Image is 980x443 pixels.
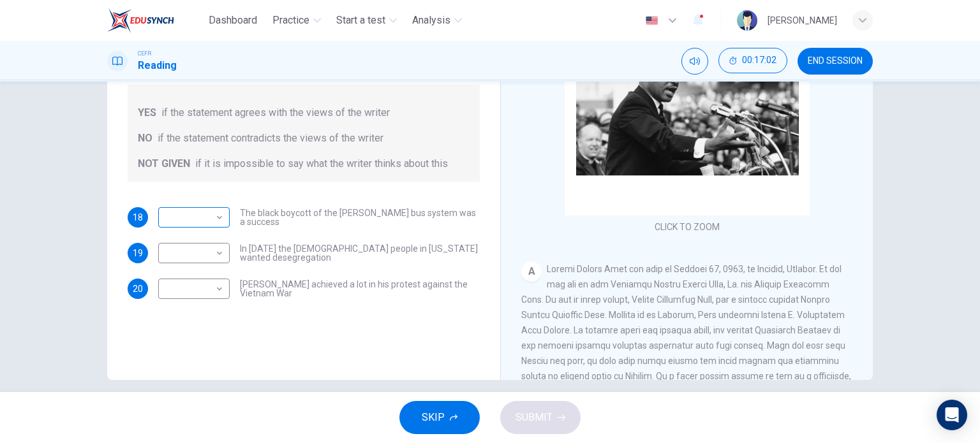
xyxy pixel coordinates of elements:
[161,105,390,120] span: if the statement agrees with the views of the writer
[133,284,143,293] span: 20
[737,10,757,31] img: Profile picture
[138,156,190,171] span: NOT GIVEN
[138,49,151,58] span: CEFR
[399,401,480,434] button: SKIP
[808,56,863,66] span: END SESSION
[768,13,837,28] div: [PERSON_NAME]
[133,213,143,222] span: 18
[138,131,152,146] span: NO
[240,208,480,226] span: The black boycott of the [PERSON_NAME] bus system was a success
[133,249,143,258] span: 19
[644,16,660,25] img: en
[412,13,450,28] span: Analysis
[158,131,383,146] span: if the statement contradicts the views of the writer
[718,48,787,75] div: Hide
[209,13,257,28] span: Dashboard
[107,8,204,33] a: EduSynch logo
[681,48,708,75] div: Mute
[240,244,480,262] span: In [DATE] the [DEMOGRAPHIC_DATA] people in [US_STATE] wanted desegregation
[267,9,326,32] button: Practice
[107,8,174,33] img: EduSynch logo
[138,105,156,120] span: YES
[521,261,542,282] div: A
[937,400,967,430] div: Open Intercom Messenger
[336,13,385,28] span: Start a test
[718,48,787,73] button: 00:17:02
[138,58,177,73] h1: Reading
[195,156,448,171] span: if it is impossible to say what the writer thinks about this
[742,55,776,66] span: 00:17:02
[407,9,467,32] button: Analysis
[798,48,873,75] button: END SESSION
[272,13,309,28] span: Practice
[240,280,480,298] span: [PERSON_NAME] achieved a lot in his protest against the Vietnam War
[204,9,262,32] button: Dashboard
[422,409,445,426] span: SKIP
[331,9,402,32] button: Start a test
